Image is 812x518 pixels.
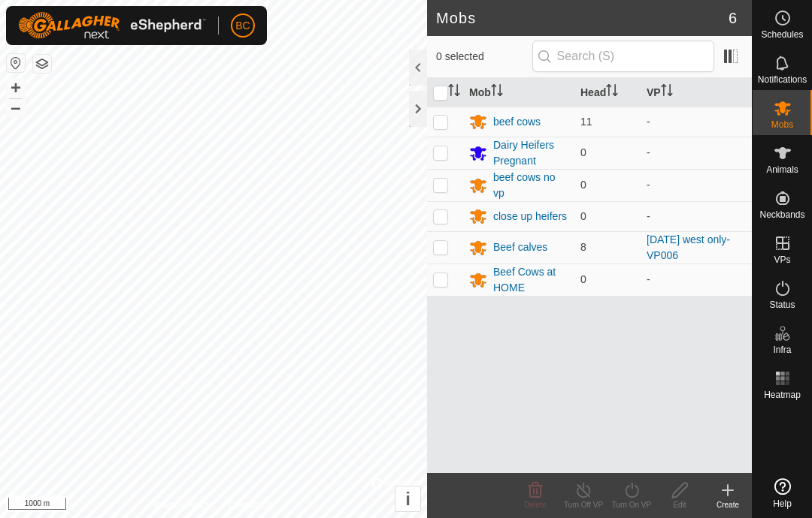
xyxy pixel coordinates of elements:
[436,9,729,27] h2: Mobs
[235,18,250,34] span: BC
[647,233,730,261] a: [DATE] west only-VP006
[7,98,25,116] button: –
[580,179,586,191] span: 0
[758,75,807,84] span: Notifications
[7,54,25,72] button: Reset Map
[436,49,532,65] span: 0 selected
[559,499,607,510] div: Turn Off VP
[580,210,586,222] span: 0
[580,116,592,128] span: 11
[229,498,273,512] a: Contact Us
[641,201,752,231] td: -
[493,209,567,224] div: close up heifers
[774,255,790,264] span: VPs
[607,499,656,510] div: Turn On VP
[395,486,420,511] button: i
[641,264,752,296] td: -
[448,86,460,98] p-sorticon: Activate to sort
[753,472,812,514] a: Help
[491,86,503,98] p-sorticon: Activate to sort
[525,501,547,509] span: Delete
[493,239,547,255] div: Beef calves
[773,345,791,354] span: Infra
[769,300,795,309] span: Status
[580,146,586,158] span: 0
[773,499,792,508] span: Help
[154,498,211,512] a: Privacy Policy
[771,120,793,129] span: Mobs
[704,499,752,510] div: Create
[580,273,586,285] span: 0
[641,169,752,201] td: -
[493,170,568,201] div: beef cows no vp
[729,7,737,29] span: 6
[580,241,586,253] span: 8
[656,499,704,510] div: Edit
[761,30,803,39] span: Schedules
[493,264,568,296] div: Beef Cows at HOME
[606,86,618,98] p-sorticon: Activate to sort
[759,210,804,219] span: Neckbands
[764,390,801,399] span: Heatmap
[766,165,798,174] span: Animals
[641,78,752,107] th: VP
[463,78,574,107] th: Mob
[405,489,411,509] span: i
[33,55,51,73] button: Map Layers
[7,79,25,97] button: +
[18,12,206,39] img: Gallagher Logo
[493,137,568,169] div: Dairy Heifers Pregnant
[493,114,541,130] div: beef cows
[532,41,714,72] input: Search (S)
[641,137,752,169] td: -
[641,107,752,137] td: -
[574,78,641,107] th: Head
[661,86,673,98] p-sorticon: Activate to sort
